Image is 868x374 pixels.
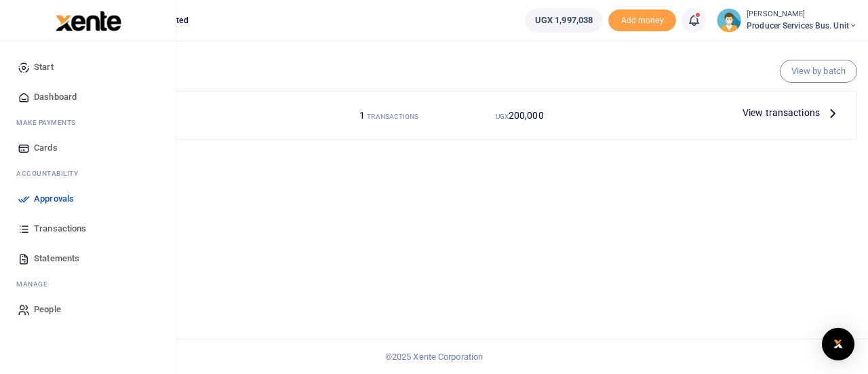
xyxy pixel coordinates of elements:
[519,8,608,33] li: Wallet ballance
[608,10,676,32] li: Toup your wallet
[34,192,74,206] span: Approvals
[496,113,509,120] small: UGX
[23,117,76,128] span: ake Payments
[608,10,676,32] span: Add money
[11,163,165,184] li: Ac
[367,113,418,120] small: TRANSACTIONS
[608,14,676,24] a: Add money
[11,214,165,244] a: Transactions
[535,14,593,27] span: UGX 1,997,038
[11,133,165,163] a: Cards
[34,141,58,155] span: Cards
[11,184,165,214] a: Approvals
[54,15,121,25] a: logo-small logo-large logo-large
[11,112,165,133] li: M
[11,244,165,274] a: Statements
[34,303,61,316] span: People
[359,110,365,121] span: 1
[11,295,165,324] a: People
[747,9,857,20] small: [PERSON_NAME]
[34,90,77,104] span: Dashboard
[23,279,48,289] span: anage
[525,8,603,33] a: UGX 1,997,038
[747,20,857,32] span: Producer Services Bus. Unit
[11,274,165,295] li: M
[68,108,319,123] h4: Mobile Money
[34,60,54,74] span: Start
[11,82,165,112] a: Dashboard
[26,168,78,179] span: countability
[11,52,165,82] a: Start
[52,58,857,73] h4: Pending your approval
[822,328,854,360] div: Open Intercom Messenger
[717,8,741,33] img: profile-user
[780,60,857,83] a: View by batch
[743,105,820,120] span: View transactions
[717,8,857,33] a: profile-user [PERSON_NAME] Producer Services Bus. Unit
[34,222,86,236] span: Transactions
[509,110,544,121] span: 200,000
[34,252,79,265] span: Statements
[56,11,121,31] img: logo-large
